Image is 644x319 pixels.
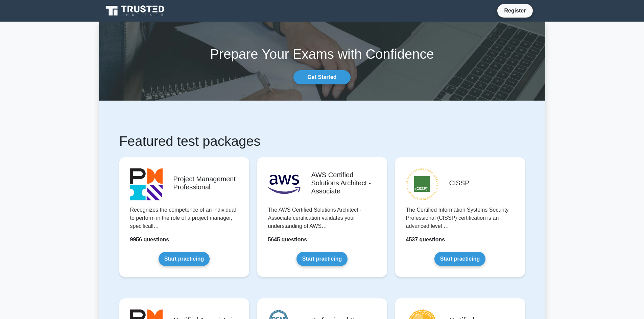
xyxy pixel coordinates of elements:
[293,70,350,84] a: Get Started
[296,252,348,266] a: Start practicing
[500,6,530,15] a: Register
[159,252,210,266] a: Start practicing
[119,133,525,149] h1: Featured test packages
[434,252,485,266] a: Start practicing
[99,46,545,62] h1: Prepare Your Exams with Confidence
